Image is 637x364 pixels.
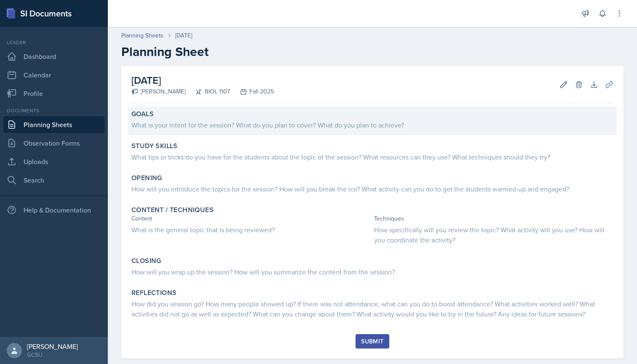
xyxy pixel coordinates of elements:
label: Reflections [131,289,177,297]
div: GCSU [27,351,78,359]
a: Calendar [3,66,104,83]
div: How specifically will you review the topic? What activity will you use? How will you coordinate t... [374,225,613,245]
a: Observation Forms [3,135,104,151]
div: Fall 2025 [230,87,274,96]
div: What tips or tricks do you have for the students about the topic of the session? What resources c... [131,152,613,162]
div: What is the general topic that is being reviewed? [131,225,371,235]
label: Goals [131,110,154,118]
a: Planning Sheets [121,31,163,40]
h2: [DATE] [131,73,274,88]
a: Uploads [3,153,104,170]
label: Study Skills [131,142,178,150]
label: Opening [131,174,162,182]
div: Leader [3,39,104,46]
div: How did you session go? How many people showed up? If there was not attendance, what can you do t... [131,299,613,319]
a: Planning Sheets [3,116,104,133]
div: [DATE] [175,31,192,40]
div: Help & Documentation [3,202,104,218]
div: [PERSON_NAME] [131,87,185,96]
a: Dashboard [3,48,104,65]
div: Submit [361,338,383,345]
div: How will you introduce the topics for the session? How will you break the ice? What activity can ... [131,184,613,194]
label: Content / Techniques [131,206,214,214]
div: What is your intent for the session? What do you plan to cover? What do you plan to achieve? [131,120,613,130]
div: Documents [3,107,104,114]
div: Techniques [374,214,613,223]
div: BIOL 1107 [185,87,230,96]
div: How will you wrap up the session? How will you summarize the content from the session? [131,267,613,277]
div: [PERSON_NAME] [27,342,78,351]
div: Content [131,214,371,223]
a: Search [3,172,104,189]
button: Submit [356,334,389,348]
a: Profile [3,85,104,102]
h2: Planning Sheet [121,44,624,59]
label: Closing [131,257,161,265]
